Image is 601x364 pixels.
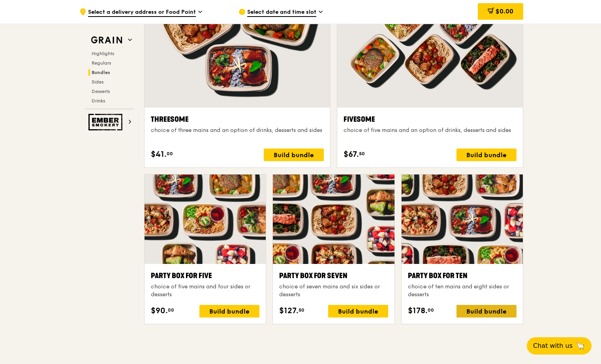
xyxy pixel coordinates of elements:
div: Build bundle [456,305,516,318]
div: choice of ten mains and eight sides or desserts [408,283,516,299]
div: Party Box for Seven [279,270,388,281]
div: Party Box for Ten [408,270,516,281]
span: $41. [151,149,167,160]
span: $0.00 [496,7,513,15]
span: $178. [408,305,428,317]
span: Desserts [92,89,110,94]
div: Party Box for Five [151,270,259,281]
span: 50 [299,307,304,313]
span: $67. [344,149,359,160]
span: 00 [428,307,434,313]
span: Chat with us [533,341,573,351]
span: $90. [151,305,168,317]
div: Threesome [151,114,324,125]
span: Select date and time slot [247,8,316,17]
div: Build bundle [456,149,516,161]
span: 🦙 [576,341,585,351]
div: choice of three mains and an option of drinks, desserts and sides [151,126,324,134]
img: Ember Smokery web logo [88,114,125,130]
div: choice of seven mains and six sides or desserts [279,283,388,299]
span: Drinks [92,98,105,104]
div: Fivesome [344,114,516,125]
span: 50 [359,150,365,157]
span: 00 [167,150,173,157]
span: Sides [92,79,103,85]
span: Bundles [92,70,110,75]
div: Build bundle [264,149,324,161]
div: choice of five mains and an option of drinks, desserts and sides [344,126,516,134]
span: Select a delivery address or Food Point [88,8,196,17]
span: $127. [279,305,299,317]
span: Highlights [92,51,114,56]
img: Grain web logo [88,33,125,47]
span: Regulars [92,60,111,66]
div: Build bundle [199,305,259,318]
span: 00 [168,307,174,313]
div: Build bundle [328,305,388,318]
button: Chat with us🦙 [527,337,592,355]
div: choice of five mains and four sides or desserts [151,283,259,299]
